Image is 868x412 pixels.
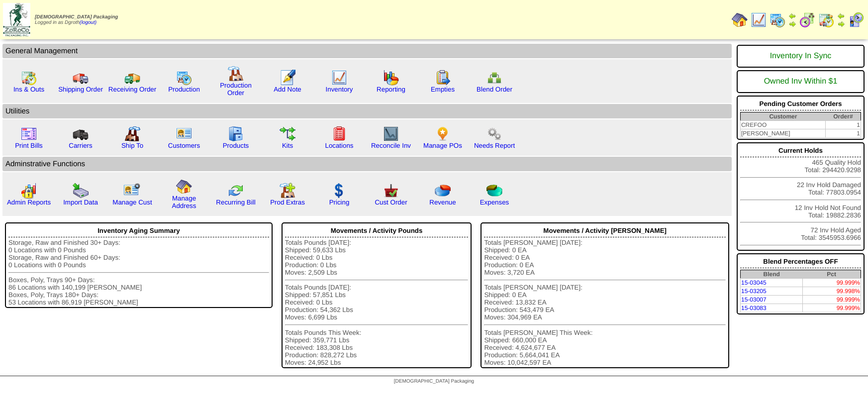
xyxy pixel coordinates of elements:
td: 99.999% [802,279,861,287]
span: Logged in as Dgroth [35,14,118,25]
td: 99.998% [802,287,861,296]
th: Customer [740,112,825,121]
img: orders.gif [280,70,295,86]
a: Manage POs [423,142,462,149]
div: Totals [PERSON_NAME] [DATE]: Shipped: 0 EA Received: 0 EA Production: 0 EA Moves: 3,720 EA Totals... [484,239,726,366]
td: [PERSON_NAME] [740,129,825,138]
img: arrowright.gif [837,20,845,28]
td: CREFOO [740,121,825,129]
a: 15-03045 [741,279,767,286]
img: truck.gif [73,70,89,86]
img: customers.gif [176,126,192,142]
div: Totals Pounds [DATE]: Shipped: 59,633 Lbs Received: 0 Lbs Production: 0 Lbs Moves: 2,509 Lbs Tota... [285,239,469,366]
a: (logout) [80,20,96,25]
img: line_graph.gif [331,70,347,86]
img: workflow.png [486,126,502,142]
div: Owned Inv Within $1 [740,72,861,91]
div: Pending Customer Orders [740,98,861,110]
img: factory.gif [228,66,244,82]
td: 1 [826,129,861,138]
img: cust_order.png [383,183,399,199]
a: Carriers [69,142,92,149]
img: factory2.gif [124,126,140,142]
img: graph2.png [21,183,37,199]
img: home.gif [176,179,192,195]
a: Blend Order [477,86,512,93]
a: Import Data [63,199,98,206]
a: Pricing [329,199,350,206]
img: arrowleft.gif [837,12,845,20]
img: import.gif [73,183,89,199]
img: truck3.gif [73,126,89,142]
img: pie_chart2.png [486,183,502,199]
td: Utilities [2,104,732,118]
a: 15-03083 [741,305,767,311]
a: Admin Reports [7,199,51,206]
img: workflow.gif [280,126,295,142]
img: calendarinout.gif [818,12,834,28]
a: Prod Extras [270,199,305,206]
a: Ins & Outs [13,86,44,93]
span: [DEMOGRAPHIC_DATA] Packaging [35,14,118,20]
img: prodextras.gif [280,183,295,199]
img: arrowright.gif [788,20,796,28]
a: 15-03007 [741,296,767,303]
div: Storage, Raw and Finished 30+ Days: 0 Locations with 0 Pounds Storage, Raw and Finished 60+ Days:... [8,239,269,306]
img: line_graph.gif [751,12,767,28]
a: Revenue [429,199,456,206]
a: Kits [282,142,293,149]
td: General Management [2,44,732,58]
img: locations.gif [331,126,347,142]
a: Add Note [274,86,301,93]
a: Inventory [326,86,353,93]
div: Inventory Aging Summary [8,224,269,237]
img: cabinet.gif [228,126,244,142]
div: Current Holds [740,144,861,157]
td: 1 [826,121,861,129]
a: Needs Report [474,142,515,149]
img: calendarinout.gif [21,70,37,86]
a: Receiving Order [108,86,156,93]
img: managecust.png [123,183,142,199]
a: Locations [325,142,353,149]
img: pie_chart.png [435,183,451,199]
a: Customers [168,142,200,149]
img: line_graph2.gif [383,126,399,142]
img: invoice2.gif [21,126,37,142]
a: Shipping Order [58,86,103,93]
a: Products [223,142,249,149]
img: calendarprod.gif [176,70,192,86]
a: Manage Cust [112,199,152,206]
img: graph.gif [383,70,399,86]
a: Ship To [121,142,143,149]
a: Recurring Bill [216,199,255,206]
img: workorder.gif [435,70,451,86]
a: Reconcile Inv [371,142,411,149]
th: Pct [802,270,861,279]
img: zoroco-logo-small.webp [3,3,30,36]
img: truck2.gif [124,70,140,86]
a: Cust Order [375,199,407,206]
a: Production [168,86,200,93]
span: [DEMOGRAPHIC_DATA] Packaging [394,379,474,384]
div: 465 Quality Hold Total: 294420.9298 22 Inv Hold Damaged Total: 77803.0954 12 Inv Hold Not Found T... [737,142,865,251]
a: Production Order [220,82,252,97]
img: reconcile.gif [228,183,244,199]
img: arrowleft.gif [788,12,796,20]
img: calendarprod.gif [770,12,785,28]
td: 99.999% [802,304,861,312]
div: Inventory In Sync [740,47,861,66]
th: Order# [826,112,861,121]
div: Movements / Activity [PERSON_NAME] [484,224,726,237]
a: 15-03205 [741,288,767,295]
a: Expenses [480,199,509,206]
a: Empties [431,86,455,93]
a: Print Bills [15,142,43,149]
td: Adminstrative Functions [2,157,732,171]
a: Manage Address [172,195,196,209]
img: po.png [435,126,451,142]
img: home.gif [732,12,748,28]
td: 99.999% [802,296,861,304]
div: Blend Percentages OFF [740,255,861,268]
img: calendarblend.gif [799,12,815,28]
